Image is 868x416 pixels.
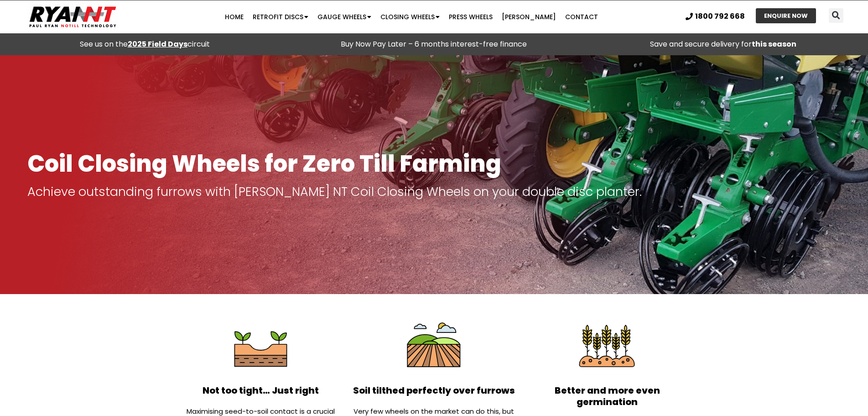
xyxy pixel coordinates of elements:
a: Closing Wheels [376,8,444,26]
a: Home [220,8,248,26]
h1: Coil Closing Wheels for Zero Till Farming [27,151,841,176]
img: Better and more even germination [574,315,640,380]
span: ENQUIRE NOW [764,13,808,19]
p: Better and more even germination [525,385,689,408]
nav: Menu [168,8,655,26]
p: Save and secure delivery for [583,38,863,51]
div: Search [829,8,843,23]
div: See us on the circuit [5,38,285,51]
a: 1800 792 668 [686,13,745,20]
a: Contact [561,8,603,26]
a: Retrofit Discs [248,8,313,26]
img: Soil tilthed perfectly over furrows [401,315,467,380]
img: Ryan NT logo [27,3,119,31]
span: 1800 792 668 [695,13,745,20]
a: ENQUIRE NOW [756,8,816,23]
a: Press Wheels [444,8,497,26]
strong: this season [752,39,796,49]
p: Soil tilthed perfectly over furrows [352,385,516,396]
p: Achieve outstanding furrows with [PERSON_NAME] NT Coil Closing Wheels on your double disc planter. [27,185,841,198]
p: Buy Now Pay Later – 6 months interest-free finance [294,38,574,51]
img: Not too tight… Just right [228,315,294,380]
p: Not too tight… Just right [179,385,343,396]
a: [PERSON_NAME] [497,8,561,26]
a: Gauge Wheels [313,8,376,26]
a: 2025 Field Days [128,39,187,49]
